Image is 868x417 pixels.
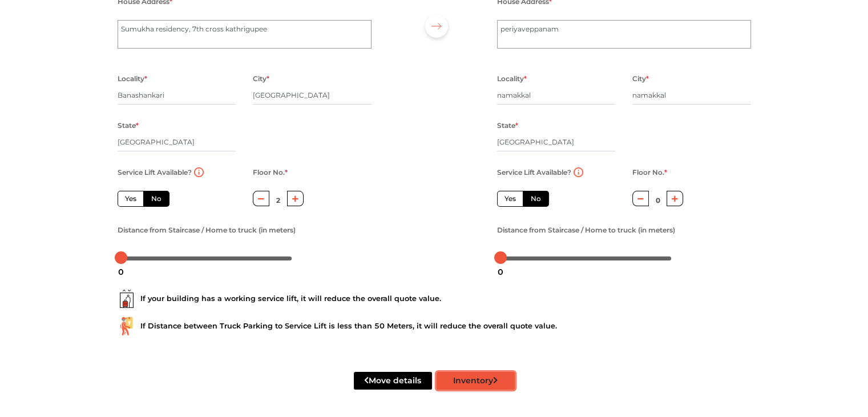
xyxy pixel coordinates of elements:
img: ... [118,317,136,335]
button: Move details [354,372,432,390]
div: 0 [114,262,128,282]
label: State [118,118,139,133]
img: ... [118,290,136,308]
label: Locality [118,71,147,86]
div: If Distance between Truck Parking to Service Lift is less than 50 Meters, it will reduce the over... [118,317,751,335]
label: State [497,118,518,133]
label: Yes [497,191,523,207]
label: Service Lift Available? [118,165,192,180]
label: No [523,191,549,207]
label: City [253,71,269,86]
label: City [632,71,649,86]
div: 0 [493,262,508,282]
label: Service Lift Available? [497,165,571,180]
label: No [143,191,169,207]
label: Locality [497,71,527,86]
textarea: Kathriguppe Circle, Phase 3 [118,20,372,49]
label: Distance from Staircase / Home to truck (in meters) [118,223,296,238]
label: Distance from Staircase / Home to truck (in meters) [497,223,675,238]
label: Floor No. [632,165,667,180]
label: Yes [118,191,144,207]
button: Inventory [437,372,515,390]
div: If your building has a working service lift, it will reduce the overall quote value. [118,290,751,308]
label: Floor No. [253,165,288,180]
